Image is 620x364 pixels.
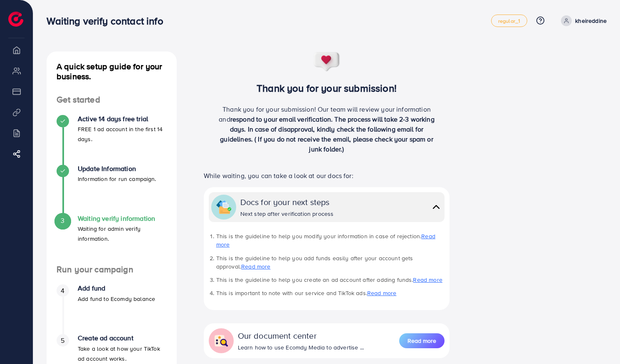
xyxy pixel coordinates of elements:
p: Information for run campaign. [78,174,156,184]
div: Next step after verification process [240,210,334,218]
h4: Add fund [78,284,155,292]
a: Read more [241,262,270,271]
a: Read more [413,276,442,284]
li: This is the guideline to help you create an ad account after adding funds. [216,276,445,284]
span: Read more [408,337,436,345]
li: Add fund [47,284,177,334]
li: Active 14 days free trial [47,115,177,165]
h3: Thank you for your submission! [190,82,464,94]
p: While waiting, you can take a look at our docs for: [204,171,450,181]
span: 3 [61,216,64,225]
div: Our document center [238,330,364,342]
a: regular_1 [491,15,527,27]
span: 5 [61,336,64,345]
p: Thank you for your submission! Our team will review your information and [217,104,436,154]
img: collapse [214,333,229,348]
h4: Create ad account [78,334,167,342]
li: Update Information [47,165,177,215]
a: Read more [367,289,396,297]
p: Take a look at how your TikTok ad account works. [78,344,167,364]
p: kheireddine [575,16,607,26]
p: Waiting for admin verify information. [78,224,167,244]
img: success [313,51,341,72]
span: regular_1 [498,18,520,24]
button: Read more [399,333,445,348]
h4: Update Information [78,165,156,173]
span: respond to your email verification. The process will take 2-3 working days. In case of disapprova... [220,115,435,154]
img: collapse [216,200,231,215]
h4: Get started [47,95,177,105]
p: Add fund to Ecomdy balance [78,294,155,304]
img: collapse [430,201,442,213]
img: logo [8,12,23,27]
a: kheireddine [558,15,607,26]
li: This is the guideline to help you modify your information in case of rejection. [216,232,445,249]
h4: Waiting verify information [78,215,167,222]
p: FREE 1 ad account in the first 14 days. [78,124,167,144]
h4: Active 14 days free trial [78,115,167,123]
div: Learn how to use Ecomdy Media to advertise ... [238,343,364,352]
span: 4 [61,286,64,296]
a: Read more [399,332,445,349]
a: Read more [216,232,435,249]
h3: Waiting verify contact info [47,15,170,27]
li: This is important to note with our service and TikTok ads. [216,289,445,297]
h4: A quick setup guide for your business. [47,61,177,81]
h4: Run your campaign [47,264,177,275]
li: Waiting verify information [47,215,177,264]
li: This is the guideline to help you add funds easily after your account gets approval. [216,254,445,271]
div: Docs for your next steps [240,196,334,208]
